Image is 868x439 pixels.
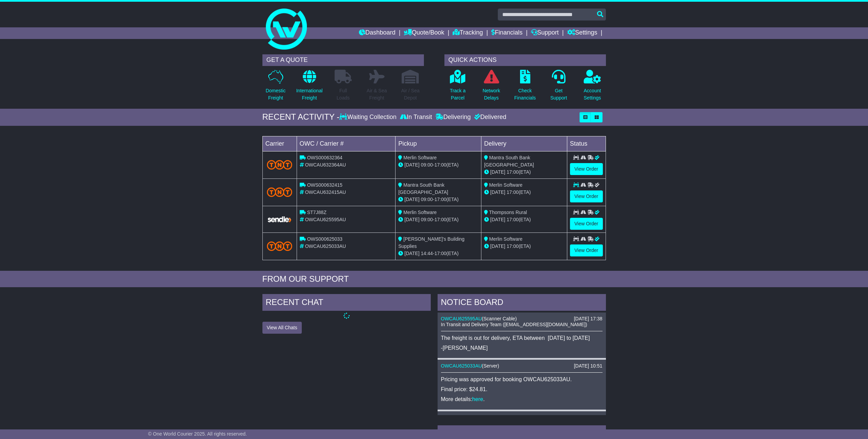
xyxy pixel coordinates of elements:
[296,87,323,102] p: International Freight
[435,197,446,202] span: 17:00
[404,162,419,168] span: [DATE]
[450,87,466,102] p: Track a Parcel
[438,294,606,312] div: NOTICE BOARD
[574,316,602,322] div: [DATE] 17:38
[421,217,433,222] span: 09:00
[570,190,603,202] a: View Order
[404,251,419,256] span: [DATE]
[267,187,293,197] img: TNT_Domestic.png
[444,54,606,66] div: QUICK ACTIONS
[404,27,444,39] a: Quote/Book
[507,189,519,195] span: 17:00
[398,196,478,203] div: - (ETA)
[339,114,398,121] div: Waiting Collection
[483,363,497,369] span: Server
[421,251,433,256] span: 14:44
[435,162,446,168] span: 17:00
[297,136,396,151] td: OWC / Carrier #
[305,162,346,168] span: OWCAU632364AU
[489,182,522,188] span: Merlin Software
[491,27,522,39] a: Financials
[307,182,342,188] span: OWS000632415
[574,415,602,421] div: [DATE] 10:04
[441,335,603,341] p: The freight is out for delivery, ETA between [DATE] to [DATE]
[398,114,434,121] div: In Transit
[441,376,603,383] p: Pricing was approved for booking OWCAU625033AU.
[404,197,419,202] span: [DATE]
[483,316,515,321] span: Scanner Cable
[296,69,323,105] a: InternationalFreight
[401,87,420,102] p: Air / Sea Depot
[490,189,505,195] span: [DATE]
[267,216,293,223] img: GetCarrierServiceLogo
[305,243,346,249] span: OWCAU625033AU
[403,155,437,160] span: Merlin Software
[570,244,603,256] a: View Order
[398,236,464,249] span: [PERSON_NAME]'s Building Supplies
[435,251,446,256] span: 17:00
[307,210,326,215] span: ST7J88Z
[489,236,522,242] span: Merlin Software
[335,87,352,102] p: Full Loads
[262,54,424,66] div: GET A QUOTE
[514,87,536,102] p: Check Financials
[472,114,506,121] div: Delivered
[550,87,567,102] p: Get Support
[267,241,293,251] img: TNT_Domestic.png
[482,69,500,105] a: NetworkDelays
[421,162,433,168] span: 09:00
[262,274,606,284] div: FROM OUR SUPPORT
[531,27,559,39] a: Support
[441,322,587,327] span: In Transit and Delivery Team ([EMAIL_ADDRESS][DOMAIN_NAME])
[265,69,286,105] a: DomesticFreight
[490,217,505,222] span: [DATE]
[489,210,527,215] span: Thompsons Rural
[472,396,483,402] a: here
[435,217,446,222] span: 17:00
[434,114,472,121] div: Delivering
[307,236,342,242] span: OWS000625033
[550,69,567,105] a: GetSupport
[583,69,601,105] a: AccountSettings
[507,169,519,175] span: 17:00
[570,163,603,175] a: View Order
[398,182,448,195] span: Mantra South Bank [GEOGRAPHIC_DATA]
[484,189,564,196] div: (ETA)
[262,136,297,151] td: Carrier
[441,415,482,420] a: OWCAU625595AU
[441,363,603,369] div: ( )
[490,169,505,175] span: [DATE]
[265,87,285,102] p: Domestic Freight
[398,161,478,169] div: - (ETA)
[404,217,419,222] span: [DATE]
[421,197,433,202] span: 09:00
[484,243,564,250] div: (ETA)
[507,243,519,249] span: 17:00
[482,87,500,102] p: Network Delays
[484,216,564,223] div: (ETA)
[441,415,603,421] div: ( )
[148,431,247,437] span: © One World Courier 2025. All rights reserved.
[441,316,603,322] div: ( )
[453,27,483,39] a: Tracking
[305,217,346,222] span: OWCAU625595AU
[441,316,482,321] a: OWCAU625595AU
[441,396,603,402] p: More details: .
[484,155,534,168] span: Mantra South Bank [GEOGRAPHIC_DATA]
[267,160,293,169] img: TNT_Domestic.png
[567,136,606,151] td: Status
[570,218,603,230] a: View Order
[305,189,346,195] span: OWCAU632415AU
[481,136,567,151] td: Delivery
[483,415,515,420] span: Scanner Cable
[567,27,597,39] a: Settings
[398,250,478,257] div: - (ETA)
[490,243,505,249] span: [DATE]
[359,27,396,39] a: Dashboard
[441,363,482,369] a: OWCAU625033AU
[367,87,387,102] p: Air & Sea Freight
[441,386,603,393] p: Final price: $24.81.
[441,345,603,351] p: -[PERSON_NAME]
[507,217,519,222] span: 17:00
[262,322,302,334] button: View All Chats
